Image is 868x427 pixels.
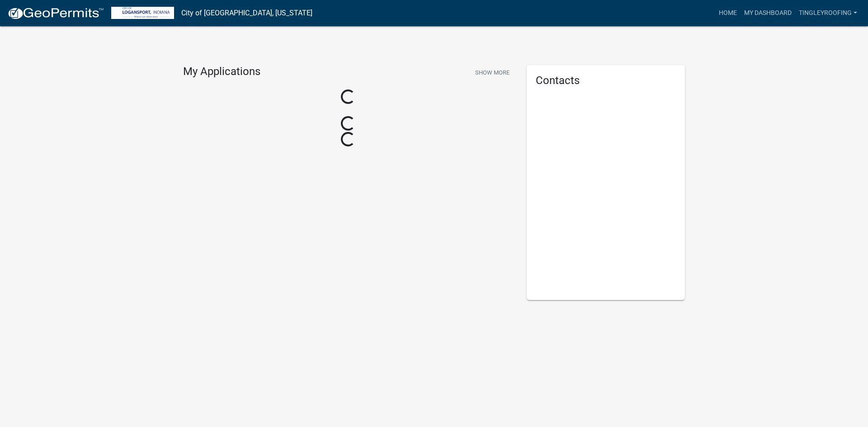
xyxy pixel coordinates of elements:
h5: Contacts [536,74,676,87]
a: tingleyroofing [795,5,861,22]
button: Show More [472,65,513,80]
a: Home [715,5,741,22]
h4: My Applications [183,65,260,79]
a: My Dashboard [741,5,795,22]
img: City of Logansport, Indiana [111,7,174,19]
a: City of [GEOGRAPHIC_DATA], [US_STATE] [181,5,312,21]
